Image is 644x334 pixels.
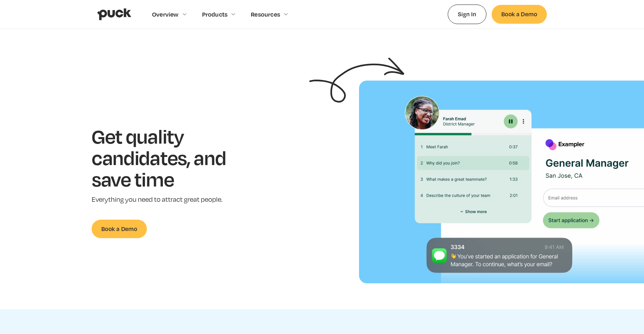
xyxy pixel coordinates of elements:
a: Sign In [448,5,486,24]
a: Book a Demo [492,5,547,23]
div: Overview [152,11,179,18]
a: Book a Demo [92,220,147,238]
p: Everything you need to attract great people. [92,195,246,204]
div: Products [202,11,228,18]
h1: Get quality candidates, and save time [92,125,246,189]
div: Resources [251,11,280,18]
